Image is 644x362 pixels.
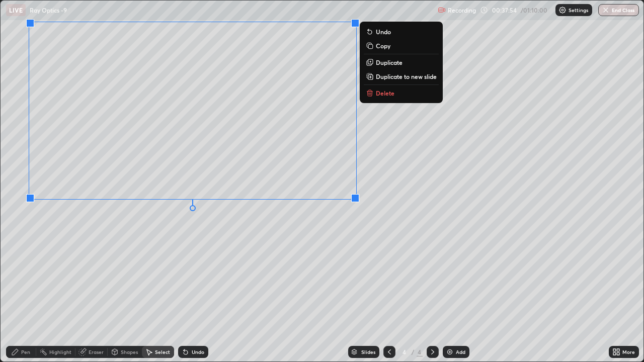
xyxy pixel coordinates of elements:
div: / [412,349,415,355]
div: Shapes [121,349,138,354]
p: LIVE [9,6,23,14]
div: Eraser [89,349,104,354]
div: 4 [417,347,423,356]
img: recording.375f2c34.svg [438,6,446,14]
p: Duplicate to new slide [376,72,437,80]
div: Select [155,349,170,354]
button: Undo [364,26,439,38]
button: Duplicate to new slide [364,70,439,82]
p: Copy [376,42,390,50]
div: Slides [361,349,375,354]
p: Undo [376,28,391,36]
div: Add [456,349,465,354]
p: Recording [448,7,476,14]
div: Undo [192,349,204,354]
button: Delete [364,87,439,99]
img: add-slide-button [446,348,454,356]
p: Delete [376,89,394,97]
img: class-settings-icons [558,6,567,14]
div: Pen [21,349,30,354]
button: Copy [364,40,439,52]
button: Duplicate [364,56,439,68]
p: Ray Optics -9 [30,6,67,14]
p: Duplicate [376,58,403,66]
div: 4 [399,349,410,355]
button: End Class [598,4,639,16]
p: Settings [569,8,588,13]
img: end-class-cross [602,6,610,14]
div: Highlight [49,349,71,354]
div: More [622,349,635,354]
